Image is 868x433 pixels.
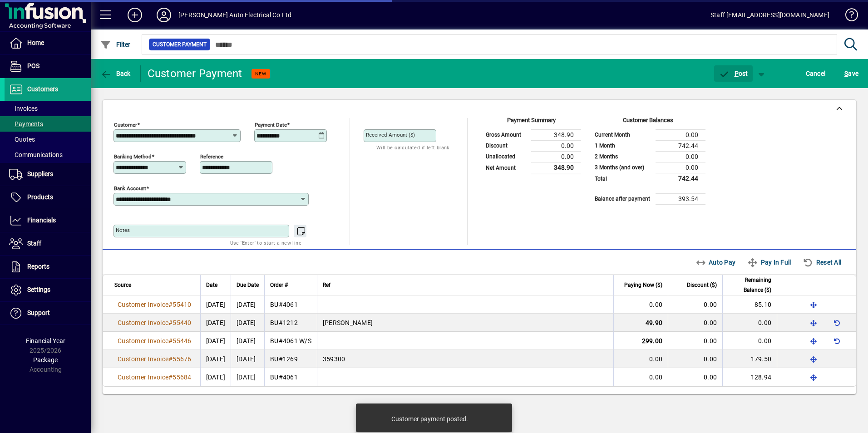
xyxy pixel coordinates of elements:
div: Customer payment posted. [391,414,468,423]
span: 0.00 [649,355,662,363]
span: 49.90 [646,319,662,326]
td: [PERSON_NAME] [317,314,613,332]
span: 299.00 [642,337,663,344]
span: 0.00 [704,355,717,363]
span: # [168,337,173,344]
button: Add [120,7,149,23]
span: [DATE] [206,319,226,326]
span: Date [206,280,217,290]
span: Financials [27,216,56,224]
span: 0.00 [649,374,662,381]
span: Settings [27,286,50,293]
span: [DATE] [206,337,226,344]
a: Knowledge Base [838,2,857,31]
span: P [735,70,739,77]
span: 0.00 [649,301,662,308]
span: # [168,301,173,308]
span: Reports [27,263,49,270]
span: Customer Invoice [118,301,168,308]
td: 0.00 [531,140,581,151]
td: 742.44 [656,140,705,151]
a: Financials [5,209,91,232]
div: Customer Balances [590,116,705,129]
td: 0.00 [656,162,705,173]
td: 348.90 [531,162,581,173]
div: Staff [EMAIL_ADDRESS][DOMAIN_NAME] [710,8,829,22]
td: 742.44 [656,173,705,184]
td: 2 Months [590,151,656,162]
button: Pay In Full [744,254,794,271]
span: Payments [9,120,43,128]
span: [DATE] [206,301,226,308]
span: 0.00 [704,319,717,326]
button: Back [98,65,133,82]
td: [DATE] [231,332,264,350]
td: [DATE] [231,295,264,314]
a: Staff [5,232,91,255]
span: Staff [27,240,41,247]
td: 393.54 [656,193,705,204]
span: NEW [255,71,266,77]
span: Package [33,356,58,364]
td: BU#4061 [264,368,317,386]
span: 0.00 [758,319,771,326]
span: 55676 [173,355,191,363]
div: [PERSON_NAME] Auto Electrical Co Ltd [178,8,291,22]
button: Save [842,65,861,82]
button: Profile [149,7,178,23]
a: Customer Invoice#55410 [114,300,195,310]
span: Ref [323,280,330,290]
span: 0.00 [704,337,717,344]
td: BU#1212 [264,314,317,332]
a: Quotes [5,132,91,147]
a: POS [5,55,91,78]
span: Customer Payment [153,40,207,49]
a: Products [5,186,91,209]
span: POS [27,62,39,69]
a: Home [5,32,91,54]
span: Remaining Balance ($) [728,275,771,295]
span: 0.00 [704,374,717,381]
span: [DATE] [206,355,226,363]
span: S [844,70,848,77]
mat-label: Reference [200,153,223,160]
td: 3 Months (and over) [590,162,656,173]
a: Settings [5,279,91,301]
td: Discount [481,140,531,151]
app-page-summary-card: Customer Balances [590,118,705,205]
td: 348.90 [531,129,581,140]
span: Due Date [237,280,259,290]
span: Quotes [9,136,35,143]
mat-hint: Use 'Enter' to start a new line [230,237,301,248]
mat-label: Notes [116,227,130,233]
span: Source [114,280,131,290]
span: Discount ($) [687,280,717,290]
span: ost [719,70,748,77]
a: Communications [5,147,91,162]
button: Reset All [799,254,845,271]
span: Paying Now ($) [624,280,662,290]
td: Total [590,173,656,184]
span: Financial Year [26,337,65,344]
span: [DATE] [206,374,226,381]
span: Suppliers [27,170,53,177]
td: 359300 [317,350,613,368]
span: 55410 [173,301,191,308]
span: Customers [27,85,58,93]
span: Invoices [9,105,38,112]
span: Support [27,309,50,316]
app-page-header-button: Back [91,65,141,82]
span: Order # [270,280,288,290]
td: 1 Month [590,140,656,151]
span: 55440 [173,319,191,326]
span: Customer Invoice [118,337,168,344]
button: Filter [98,36,133,53]
a: Customer Invoice#55446 [114,336,195,346]
a: Invoices [5,101,91,116]
span: Filter [100,41,131,48]
td: Current Month [590,129,656,140]
mat-hint: Will be calculated if left blank [376,142,449,153]
span: Reset All [803,255,841,270]
td: [DATE] [231,368,264,386]
span: Back [100,70,131,77]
